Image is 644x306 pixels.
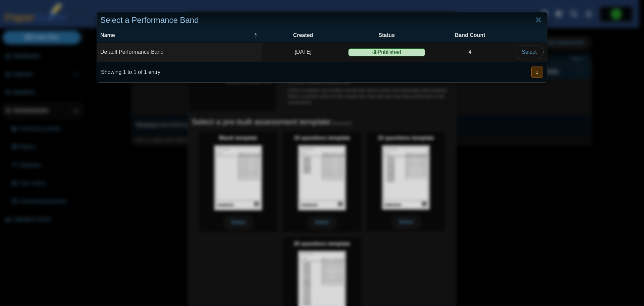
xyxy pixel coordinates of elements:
[97,62,160,82] div: Showing 1 to 1 of 1 entry
[522,49,537,55] span: Select
[97,12,547,28] div: Select a Performance Band
[378,32,395,38] span: Status
[515,45,544,59] button: Select
[254,28,258,42] span: Name : Activate to invert sorting
[531,67,543,78] button: 1
[531,67,543,78] nav: pagination
[533,14,544,26] a: Close
[294,49,311,55] time: Oct 12, 2023 at 10:04 PM
[348,48,425,56] span: Published
[293,32,313,38] span: Created
[97,43,262,62] td: Default Performance Band
[429,43,511,62] td: 4
[455,32,485,38] span: Band Count
[100,32,115,38] span: Name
